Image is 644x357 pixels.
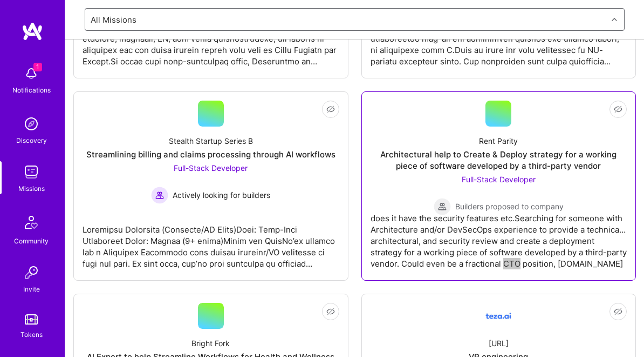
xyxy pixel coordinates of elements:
img: Invite [20,262,42,283]
div: Architectural help to Create & Deploy strategy for a working piece of software developed by a thi... [371,149,627,171]
span: 1 [33,63,42,71]
img: Builders proposed to company [434,198,451,215]
div: [URL] [489,338,509,349]
a: Rent ParityArchitectural help to Create & Deploy strategy for a working piece of software develop... [371,101,627,272]
i: icon EyeClosed [326,105,335,114]
div: Invite [23,283,40,295]
div: Lorem ipsu dolor si A&C adi elitsed d 081+ eiusmodt inci utlabo etdolore, magnaali, EN, adm venia... [83,13,339,67]
div: Streamlining billing and claims processing through AI workflows [86,149,335,160]
span: Actively looking for builders [173,189,270,201]
div: All Missions [91,14,136,25]
span: Builders proposed to company [455,201,564,212]
div: Tokens [20,329,43,340]
img: logo [22,22,43,41]
i: icon EyeClosed [614,307,622,316]
div: Bright Fork [191,338,230,349]
img: discovery [20,113,42,135]
div: Discovery [16,135,47,146]
a: Stealth Startup Series BStreamlining billing and claims processing through AI workflowsFull-Stack... [83,101,339,272]
img: bell [20,63,42,84]
div: Loremipsu, dol sitamet consecte ad Elits doe TempoRinci utlaboreetdo mag-ali eni adminimven quisn... [371,13,627,67]
i: icon Chevron [612,17,617,22]
img: Actively looking for builders [151,187,168,204]
div: Community [14,235,49,247]
i: icon EyeClosed [326,307,335,316]
img: Community [18,209,44,235]
div: Rent Parity [479,135,518,147]
span: Full-Stack Developer [462,175,536,184]
img: teamwork [20,161,42,183]
span: Full-Stack Developer [174,163,248,173]
div: Loremipsu Dolorsita (Consecte/AD Elits)Doei: Temp-Inci Utlaboreet Dolor: Magnaa (9+ enima)Minim v... [83,215,339,269]
div: Missions [18,183,45,194]
div: Stealth Startup Series B [169,135,253,147]
img: tokens [25,314,38,325]
div: Need someone who can take what a 3rd party vendor creates and test it, let the team know if it wa... [371,215,627,269]
img: Company Logo [485,303,511,329]
i: icon EyeClosed [614,105,622,114]
div: Notifications [12,84,51,96]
